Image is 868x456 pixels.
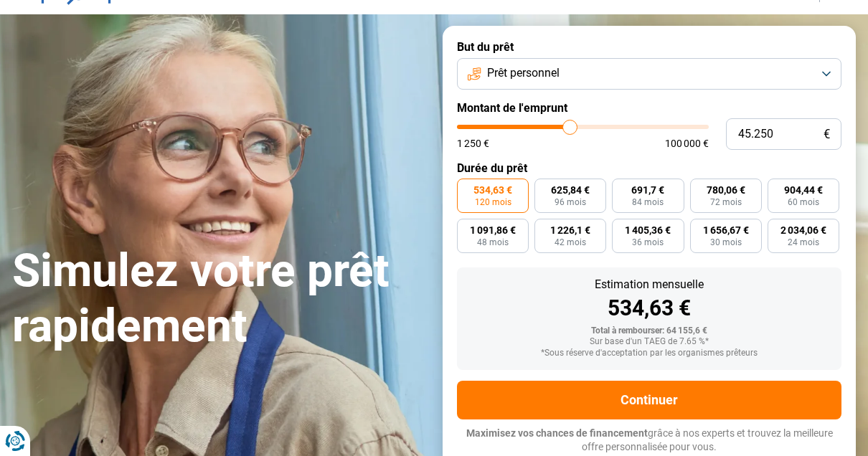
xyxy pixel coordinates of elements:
h1: Simulez votre prêt rapidement [12,244,425,354]
span: 534,63 € [473,185,512,195]
span: € [824,128,830,141]
div: *Sous réserve d'acceptation par les organismes prêteurs [468,348,830,358]
span: Maximisez vos chances de financement [466,427,648,439]
span: 1 656,67 € [703,225,749,235]
span: 84 mois [632,198,664,206]
div: Estimation mensuelle [468,279,830,290]
button: Prêt personnel [457,58,841,90]
label: Durée du prêt [457,161,841,175]
span: 1 226,1 € [550,225,590,235]
span: 691,7 € [631,185,664,195]
span: 42 mois [555,238,586,247]
span: 96 mois [555,198,586,206]
span: 625,84 € [551,185,590,195]
span: 1 250 € [457,138,489,148]
button: Continuer [457,381,841,419]
span: 780,06 € [707,185,745,195]
span: 904,44 € [784,185,823,195]
span: 120 mois [475,198,511,206]
span: 24 mois [788,238,819,247]
span: 48 mois [477,238,509,247]
div: 534,63 € [468,298,830,319]
div: Total à rembourser: 64 155,6 € [468,326,830,336]
p: grâce à nos experts et trouvez la meilleure offre personnalisée pour vous. [457,427,841,455]
span: Prêt personnel [487,65,560,81]
span: 2 034,06 € [780,225,826,235]
span: 30 mois [710,238,742,247]
label: But du prêt [457,40,841,54]
span: 1 091,86 € [470,225,516,235]
label: Montant de l'emprunt [457,101,841,115]
div: Sur base d'un TAEG de 7.65 %* [468,337,830,347]
span: 72 mois [710,198,742,206]
span: 36 mois [632,238,664,247]
span: 100 000 € [665,138,709,148]
span: 60 mois [788,198,819,206]
span: 1 405,36 € [625,225,671,235]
